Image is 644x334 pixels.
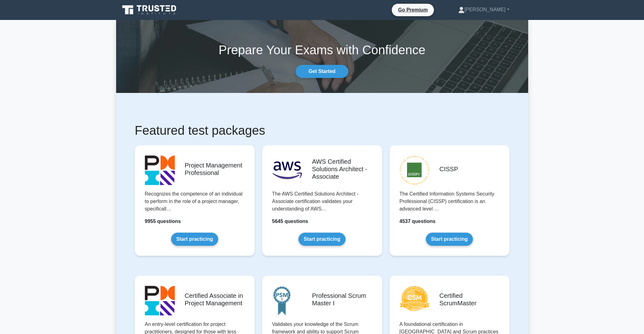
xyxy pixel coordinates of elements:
a: Start practicing [426,233,473,246]
h1: Prepare Your Exams with Confidence [116,42,528,57]
a: [PERSON_NAME] [443,3,524,16]
a: Get Started [296,65,348,78]
a: Start practicing [298,233,346,246]
a: Go Premium [394,6,431,14]
h1: Featured test packages [135,123,509,138]
a: Start practicing [171,233,218,246]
